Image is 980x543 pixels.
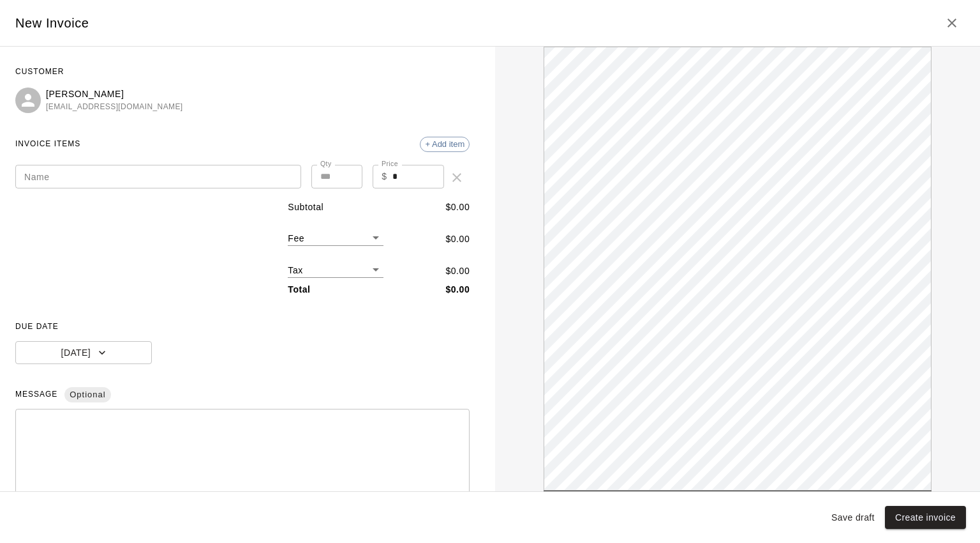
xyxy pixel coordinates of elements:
span: INVOICE ITEMS [15,134,80,155]
span: DUE DATE [15,317,470,337]
label: Price [382,159,398,169]
button: [DATE] [15,341,152,365]
span: [EMAIL_ADDRESS][DOMAIN_NAME] [46,101,183,114]
button: Save draft [826,506,880,530]
button: Create invoice [885,506,966,530]
p: $ 0.00 [445,201,470,214]
b: $ 0.00 [445,284,470,294]
p: [PERSON_NAME] [46,88,183,101]
div: + Add item [420,137,470,152]
p: $ 0.00 [445,264,470,278]
p: Subtotal [288,201,323,214]
span: MESSAGE [15,385,470,405]
label: Qty [320,159,332,169]
span: Optional [64,384,110,406]
p: $ 0.00 [445,233,470,246]
b: Total [288,284,310,294]
span: CUSTOMER [15,62,470,82]
span: + Add item [420,139,469,149]
p: $ [382,170,387,183]
button: Close [939,10,965,36]
h5: New Invoice [15,15,89,32]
